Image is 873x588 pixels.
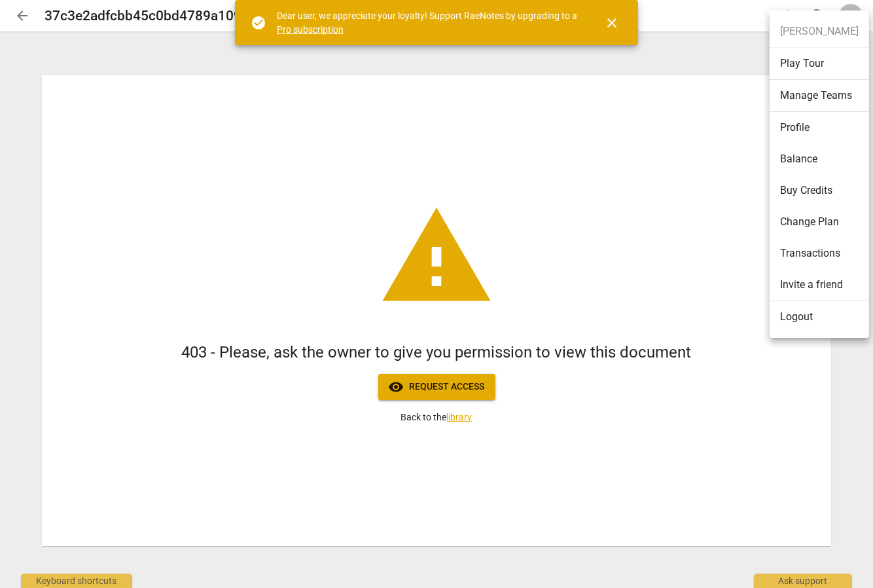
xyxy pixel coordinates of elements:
div: Dear user, we appreciate your loyalty! Support RaeNotes by upgrading to a [277,9,580,36]
button: Close [596,7,628,39]
span: close [604,15,620,31]
a: Pro subscription [277,24,344,35]
li: Play Tour [770,48,869,80]
span: check_circle [251,15,266,31]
